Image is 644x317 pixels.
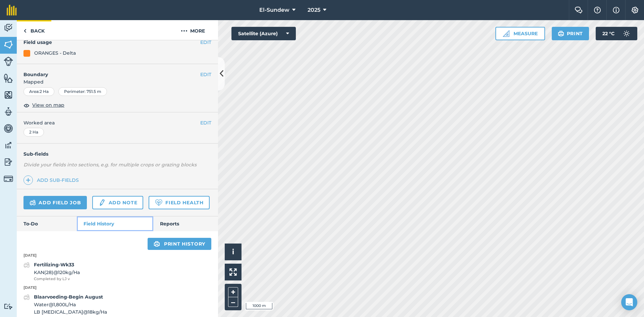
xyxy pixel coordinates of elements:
[17,20,51,40] a: Back
[26,176,31,184] img: svg+xml;base64,PHN2ZyB4bWxucz0iaHR0cDovL3d3dy53My5vcmcvMjAwMC9zdmciIHdpZHRoPSIxNCIgaGVpZ2h0PSIyNC...
[34,49,76,57] div: ORANGES - Delta
[17,216,77,231] a: To-Do
[229,268,237,276] img: Four arrows, one pointing top left, one top right, one bottom right and the last bottom left
[4,174,13,183] img: svg+xml;base64,PD94bWwgdmVyc2lvbj0iMS4wIiBlbmNvZGluZz0idXRmLTgiPz4KPCEtLSBHZW5lcmF0b3I6IEFkb2JlIE...
[32,101,64,109] span: View on map
[98,199,106,207] img: svg+xml;base64,PD94bWwgdmVyc2lvbj0iMS4wIiBlbmNvZGluZz0idXRmLTgiPz4KPCEtLSBHZW5lcmF0b3I6IEFkb2JlIE...
[23,101,64,109] button: View on map
[34,269,80,276] span: KAN(28) @ 120 kg / Ha
[200,119,211,126] button: EDIT
[58,87,107,96] div: Perimeter : 751.5 m
[149,196,209,209] a: Field Health
[23,261,30,269] img: svg+xml;base64,PD94bWwgdmVyc2lvbj0iMS4wIiBlbmNvZGluZz0idXRmLTgiPz4KPCEtLSBHZW5lcmF0b3I6IEFkb2JlIE...
[4,57,13,66] img: svg+xml;base64,PD94bWwgdmVyc2lvbj0iMS4wIiBlbmNvZGluZz0idXRmLTgiPz4KPCEtLSBHZW5lcmF0b3I6IEFkb2JlIE...
[503,30,509,37] img: Ruler icon
[34,294,103,300] strong: Blaarvoeding-Begin August
[495,27,545,40] button: Measure
[77,216,153,231] a: Field History
[558,30,564,38] img: svg+xml;base64,PHN2ZyB4bWxucz0iaHR0cDovL3d3dy53My5vcmcvMjAwMC9zdmciIHdpZHRoPSIxOSIgaGVpZ2h0PSIyNC...
[153,216,218,231] a: Reports
[4,73,13,83] img: svg+xml;base64,PHN2ZyB4bWxucz0iaHR0cDovL3d3dy53My5vcmcvMjAwMC9zdmciIHdpZHRoPSI1NiIgaGVpZ2h0PSI2MC...
[593,7,601,13] img: A question mark icon
[4,23,13,33] img: svg+xml;base64,PD94bWwgdmVyc2lvbj0iMS4wIiBlbmNvZGluZz0idXRmLTgiPz4KPCEtLSBHZW5lcmF0b3I6IEFkb2JlIE...
[168,20,218,40] button: More
[17,64,200,78] h4: Boundary
[7,5,17,15] img: fieldmargin Logo
[30,199,36,207] img: svg+xml;base64,PD94bWwgdmVyc2lvbj0iMS4wIiBlbmNvZGluZz0idXRmLTgiPz4KPCEtLSBHZW5lcmF0b3I6IEFkb2JlIE...
[17,150,218,158] h4: Sub-fields
[4,140,13,150] img: svg+xml;base64,PD94bWwgdmVyc2lvbj0iMS4wIiBlbmNvZGluZz0idXRmLTgiPz4KPCEtLSBHZW5lcmF0b3I6IEFkb2JlIE...
[34,276,80,282] span: Completed by LJ v
[17,253,218,259] p: [DATE]
[23,87,54,96] div: Area : 2 Ha
[23,293,30,301] img: svg+xml;base64,PD94bWwgdmVyc2lvbj0iMS4wIiBlbmNvZGluZz0idXRmLTgiPz4KPCEtLSBHZW5lcmF0b3I6IEFkb2JlIE...
[23,261,80,282] a: Fertilizing-Wk33KAN(28)@120kg/HaCompleted by LJ v
[23,119,211,126] span: Worked area
[232,248,234,256] span: i
[4,303,13,310] img: svg+xml;base64,PD94bWwgdmVyc2lvbj0iMS4wIiBlbmNvZGluZz0idXRmLTgiPz4KPCEtLSBHZW5lcmF0b3I6IEFkb2JlIE...
[23,175,82,185] a: Add sub-fields
[17,78,218,86] span: Mapped
[225,244,241,260] button: i
[17,285,218,291] p: [DATE]
[4,40,13,50] img: svg+xml;base64,PHN2ZyB4bWxucz0iaHR0cDovL3d3dy53My5vcmcvMjAwMC9zdmciIHdpZHRoPSI1NiIgaGVpZ2h0PSI2MC...
[575,7,583,13] img: Two speech bubbles overlapping with the left bubble in the forefront
[181,27,187,35] img: svg+xml;base64,PHN2ZyB4bWxucz0iaHR0cDovL3d3dy53My5vcmcvMjAwMC9zdmciIHdpZHRoPSIyMCIgaGVpZ2h0PSIyNC...
[4,107,13,117] img: svg+xml;base64,PD94bWwgdmVyc2lvbj0iMS4wIiBlbmNvZGluZz0idXRmLTgiPz4KPCEtLSBHZW5lcmF0b3I6IEFkb2JlIE...
[4,123,13,134] img: svg+xml;base64,PD94bWwgdmVyc2lvbj0iMS4wIiBlbmNvZGluZz0idXRmLTgiPz4KPCEtLSBHZW5lcmF0b3I6IEFkb2JlIE...
[200,39,211,46] button: EDIT
[23,101,30,109] img: svg+xml;base64,PHN2ZyB4bWxucz0iaHR0cDovL3d3dy53My5vcmcvMjAwMC9zdmciIHdpZHRoPSIxOCIgaGVpZ2h0PSIyNC...
[602,27,614,40] span: 22 ° C
[23,39,200,46] h4: Field usage
[613,6,620,14] img: svg+xml;base64,PHN2ZyB4bWxucz0iaHR0cDovL3d3dy53My5vcmcvMjAwMC9zdmciIHdpZHRoPSIxNyIgaGVpZ2h0PSIxNy...
[308,6,320,14] span: 2025
[259,6,289,14] span: El-Sundew
[34,308,107,316] span: LB [MEDICAL_DATA] @ 18 kg / Ha
[552,27,589,40] button: Print
[23,27,26,35] img: svg+xml;base64,PHN2ZyB4bWxucz0iaHR0cDovL3d3dy53My5vcmcvMjAwMC9zdmciIHdpZHRoPSI5IiBoZWlnaHQ9IjI0Ii...
[231,27,296,40] button: Satellite (Azure)
[23,128,44,137] div: 2 Ha
[620,27,633,40] img: svg+xml;base64,PD94bWwgdmVyc2lvbj0iMS4wIiBlbmNvZGluZz0idXRmLTgiPz4KPCEtLSBHZW5lcmF0b3I6IEFkb2JlIE...
[92,196,143,209] a: Add note
[4,90,13,100] img: svg+xml;base64,PHN2ZyB4bWxucz0iaHR0cDovL3d3dy53My5vcmcvMjAwMC9zdmciIHdpZHRoPSI1NiIgaGVpZ2h0PSI2MC...
[631,7,639,13] img: A cog icon
[34,262,74,268] strong: Fertilizing-Wk33
[148,238,211,250] a: Print history
[23,196,87,209] a: Add field job
[34,301,107,308] span: Water @ 1,800 L / Ha
[200,71,211,78] button: EDIT
[4,157,13,167] img: svg+xml;base64,PD94bWwgdmVyc2lvbj0iMS4wIiBlbmNvZGluZz0idXRmLTgiPz4KPCEtLSBHZW5lcmF0b3I6IEFkb2JlIE...
[154,240,160,248] img: svg+xml;base64,PHN2ZyB4bWxucz0iaHR0cDovL3d3dy53My5vcmcvMjAwMC9zdmciIHdpZHRoPSIxOSIgaGVpZ2h0PSIyNC...
[621,294,637,310] div: Open Intercom Messenger
[596,27,637,40] button: 22 °C
[23,162,197,168] em: Divide your fields into sections, e.g. for multiple crops or grazing blocks
[228,297,238,307] button: –
[228,287,238,297] button: +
